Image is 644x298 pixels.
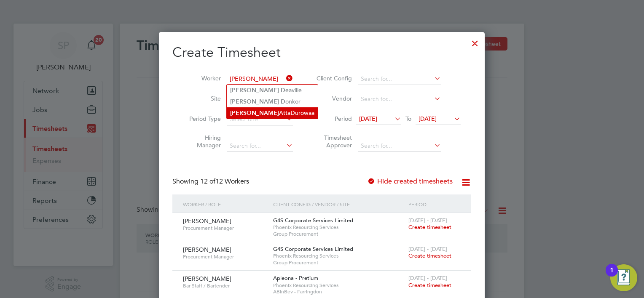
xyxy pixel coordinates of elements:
[183,275,231,282] span: [PERSON_NAME]
[230,98,279,105] b: [PERSON_NAME]
[281,87,285,94] b: D
[227,114,293,125] input: Select one
[358,93,441,105] input: Search for...
[273,288,404,295] span: ABInBev - Farringdon
[273,245,353,253] span: G4S Corporate Services Limited
[273,274,318,282] span: Apleona - Pretium
[227,96,318,107] li: onkor
[281,98,285,105] b: D
[227,140,293,152] input: Search for...
[273,282,404,289] span: Phoenix Resourcing Services
[200,177,249,186] span: 12 Workers
[271,194,406,214] div: Client Config / Vendor / Site
[408,245,447,253] span: [DATE] - [DATE]
[273,253,404,259] span: Phoenix Resourcing Services
[403,113,414,124] span: To
[183,253,267,260] span: Procurement Manager
[227,85,318,96] li: eaville
[408,223,451,231] span: Create timesheet
[273,217,353,224] span: G4S Corporate Services Limited
[419,115,437,122] span: [DATE]
[183,225,267,231] span: Procurement Manager
[314,95,352,102] label: Vendor
[610,270,614,281] div: 1
[172,177,251,186] div: Showing
[406,194,463,214] div: Period
[273,231,404,237] span: Group Procurement
[359,115,377,122] span: [DATE]
[610,264,637,291] button: Open Resource Center, 1 new notification
[314,74,352,82] label: Client Config
[200,177,215,186] span: 12 of
[183,95,221,102] label: Site
[314,134,352,149] label: Timesheet Approver
[408,274,447,282] span: [DATE] - [DATE]
[172,44,471,61] h2: Create Timesheet
[181,194,271,214] div: Worker / Role
[183,134,221,149] label: Hiring Manager
[230,109,279,117] b: [PERSON_NAME]
[183,282,267,289] span: Bar Staff / Bartender
[273,224,404,231] span: Phoenix Resourcing Services
[183,246,231,253] span: [PERSON_NAME]
[227,73,293,85] input: Search for...
[230,87,279,94] b: [PERSON_NAME]
[358,73,441,85] input: Search for...
[314,115,352,122] label: Period
[408,217,447,224] span: [DATE] - [DATE]
[227,107,318,119] li: Atta urowaa
[183,217,231,225] span: [PERSON_NAME]
[367,177,453,186] label: Hide created timesheets
[408,282,451,289] span: Create timesheet
[183,115,221,122] label: Period Type
[183,74,221,82] label: Worker
[408,252,451,259] span: Create timesheet
[273,259,404,266] span: Group Procurement
[290,109,295,117] b: D
[358,140,441,152] input: Search for...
